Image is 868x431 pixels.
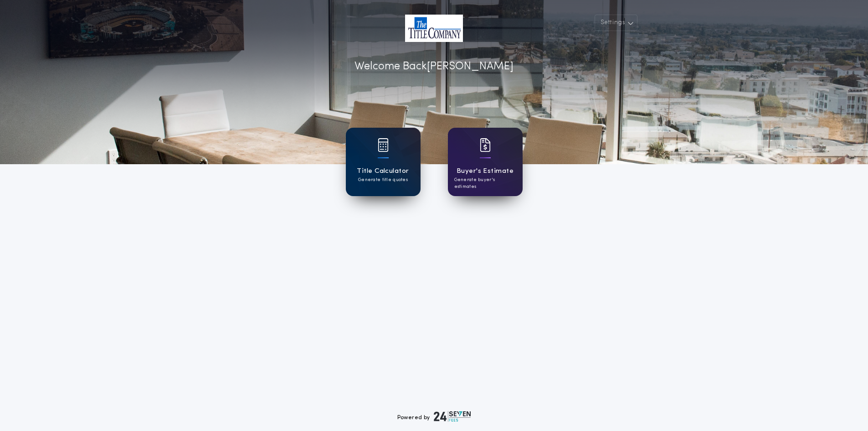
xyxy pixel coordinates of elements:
div: Powered by [397,411,471,422]
img: card icon [480,138,491,152]
button: Settings [595,15,637,31]
h1: Buyer's Estimate [457,166,514,177]
a: card iconBuyer's EstimateGenerate buyer's estimates [448,128,523,196]
a: card iconTitle CalculatorGenerate title quotes [346,128,421,196]
p: Welcome Back [PERSON_NAME] [354,58,514,75]
p: Generate buyer's estimates [454,177,516,190]
p: Generate title quotes [358,177,408,183]
img: account-logo [405,15,463,42]
img: card icon [378,138,389,152]
img: logo [434,411,471,422]
h1: Title Calculator [357,166,409,177]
